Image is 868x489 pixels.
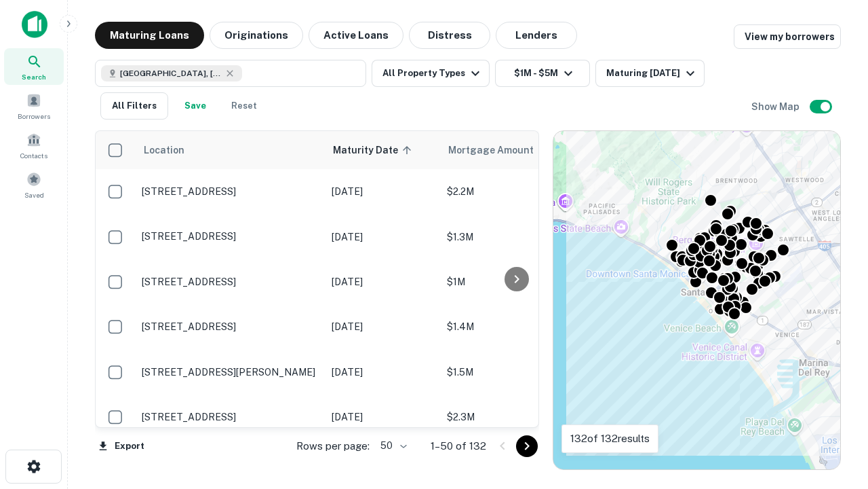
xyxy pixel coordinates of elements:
button: Active Loans [309,22,403,49]
p: $1.4M [447,319,583,334]
button: Reset [222,92,266,120]
button: Go to next page [516,435,538,457]
button: Originations [210,22,303,49]
p: 132 of 132 results [570,431,650,447]
a: Saved [4,166,64,203]
div: 50 [375,436,409,456]
a: Search [4,48,64,85]
span: [GEOGRAPHIC_DATA], [GEOGRAPHIC_DATA], [GEOGRAPHIC_DATA] [120,67,222,79]
p: $2.2M [447,184,583,199]
p: [STREET_ADDRESS] [142,411,318,423]
p: $1M [447,274,583,289]
p: [DATE] [332,365,433,380]
a: Contacts [4,127,64,164]
p: Rows per page: [296,438,370,454]
p: [STREET_ADDRESS] [142,276,318,288]
span: Maturity Date [333,142,416,158]
p: $2.3M [447,410,583,424]
img: capitalize-icon.png [22,11,47,38]
p: [STREET_ADDRESS] [142,321,318,333]
span: Contacts [20,150,47,161]
p: [STREET_ADDRESS][PERSON_NAME] [142,366,318,378]
button: Maturing [DATE] [595,60,705,87]
button: All Property Types [372,60,490,87]
p: [STREET_ADDRESS] [142,185,318,198]
p: [STREET_ADDRESS] [142,230,318,242]
p: [DATE] [332,230,433,244]
button: Lenders [496,22,577,49]
button: All Filters [100,92,168,120]
button: Export [95,436,148,456]
div: Maturing [DATE] [606,65,698,81]
button: Save your search to get updates of matches that match your search criteria. [174,92,217,120]
span: Borrowers [18,111,50,122]
p: 1–50 of 132 [431,438,486,454]
p: [DATE] [332,319,433,334]
th: Mortgage Amount [440,131,589,169]
span: Location [143,142,184,158]
p: [DATE] [332,410,433,424]
p: [DATE] [332,274,433,289]
span: Saved [24,189,44,200]
button: $1M - $5M [495,60,590,87]
h6: Show Map [751,99,802,114]
a: View my borrowers [734,24,841,49]
button: Distress [409,22,490,49]
button: Maturing Loans [95,22,204,49]
span: Mortgage Amount [448,142,551,158]
button: [GEOGRAPHIC_DATA], [GEOGRAPHIC_DATA], [GEOGRAPHIC_DATA] [95,60,366,87]
th: Location [135,131,325,169]
p: $1.3M [447,230,583,244]
a: Borrowers [4,88,64,124]
th: Maturity Date [325,131,440,169]
p: $1.5M [447,365,583,380]
p: [DATE] [332,184,433,199]
iframe: Chat Widget [800,380,868,446]
div: 0 0 [553,131,840,469]
span: Search [22,71,46,82]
